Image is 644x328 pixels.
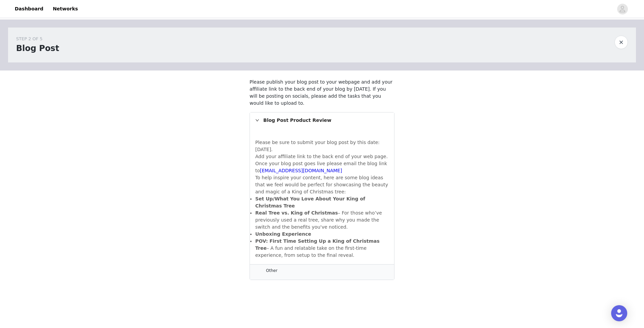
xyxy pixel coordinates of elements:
i: icon: right [255,118,259,122]
a: Dashboard [11,1,47,16]
a: [EMAIL_ADDRESS][DOMAIN_NAME] [260,168,342,173]
div: avatar [619,4,626,14]
div: icon: rightBlog Post Product Review [250,112,394,128]
strong: Set Up/What You Love About Your King of Christmas Tree [255,196,365,208]
div: STEP 2 OF 5 [16,36,59,42]
a: Networks [49,1,82,16]
p: Add your affiliate link to the back end of your web page. Once your blog post goes live please em... [255,153,389,174]
strong: Real Tree vs. King of Christmas [255,210,338,216]
div: Open Intercom Messenger [611,305,627,321]
span: Other [266,268,277,273]
strong: Unboxing Experience [255,231,311,237]
p: Please be sure to submit your blog post by this date: [DATE]. [255,139,389,153]
li: – For those who’ve previously used a real tree, share why you made the switch and the benefits yo... [255,209,389,231]
h1: Blog Post [16,42,59,54]
strong: POV: First Time Setting Up a King of Christmas Tree [255,238,380,251]
p: To help inspire your content, here are some blog ideas that we feel would be perfect for showcasi... [255,174,389,195]
li: – A fun and relatable take on the first-time experience, from setup to the final reveal. [255,238,389,259]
